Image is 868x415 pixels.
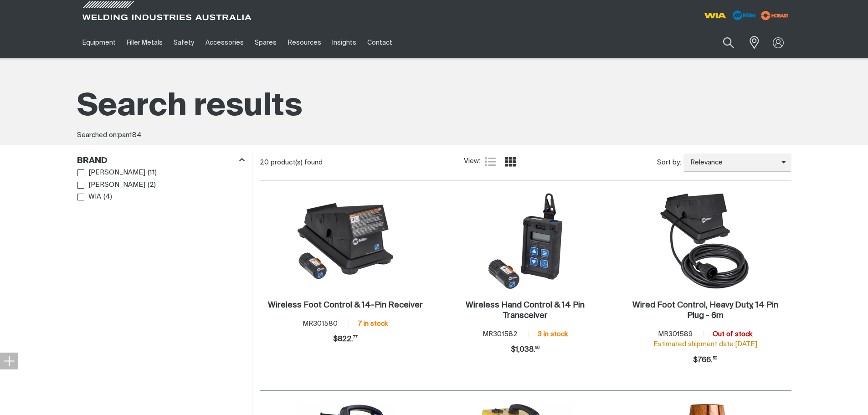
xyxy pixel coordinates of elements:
[103,192,112,202] span: ( 4 )
[632,301,778,320] h2: Wired Foot Control, Heavy Duty, 14 Pin Plug - 6m
[297,192,394,290] img: Wireless Foot Control & 14-Pin Receiver
[658,331,693,338] span: MR301589
[249,27,282,58] a: Spares
[538,331,568,338] span: 3 in stock
[535,346,539,350] sup: 90
[483,331,518,338] span: MR301582
[693,351,717,369] span: $766.
[77,179,146,191] a: [PERSON_NAME]
[88,192,101,202] span: WIA
[77,156,108,166] h3: Brand
[693,351,717,369] div: Price
[358,320,388,327] span: 7 in stock
[353,336,358,339] sup: 77
[333,330,358,348] span: $822.
[713,331,752,338] span: Out of stock
[701,32,744,53] input: Product name or item number...
[511,341,539,359] div: Price
[200,27,249,58] a: Accessories
[77,191,102,203] a: WIA
[466,301,585,320] h2: Wireless Hand Control & 14 Pin Transceiver
[303,320,338,327] span: MR301580
[260,151,791,174] section: Product list controls
[4,355,15,366] img: hide socials
[118,132,142,138] span: pan184
[168,27,200,58] a: Safety
[657,192,754,290] img: Wired Foot Control, Heavy Duty, 14 Pin Plug - 6m
[511,341,539,359] span: $1,038.
[362,27,398,58] a: Contact
[77,151,245,204] aside: Filters
[77,27,121,58] a: Equipment
[77,167,244,203] ul: Brand
[653,341,757,348] span: Estimated shipment date: [DATE]
[268,301,423,309] h2: Wireless Foot Control & 14-Pin Receiver
[333,330,358,348] div: Price
[464,156,480,167] span: View:
[148,180,156,190] span: ( 2 )
[327,27,362,58] a: Insights
[282,27,326,58] a: Resources
[758,9,791,22] img: miller
[77,130,791,141] div: Searched on:
[444,300,607,321] a: Wireless Hand Control & 14 Pin Transceiver
[77,154,245,167] div: Brand
[713,357,717,360] sup: 50
[713,32,744,53] button: Search products
[77,27,613,58] nav: Main
[477,192,574,290] img: Wireless Hand Control & 14 Pin Transceiver
[485,156,496,167] a: List view
[624,300,787,321] a: Wired Foot Control, Heavy Duty, 14 Pin Plug - 6m
[88,180,145,190] span: [PERSON_NAME]
[657,158,681,168] span: Sort by:
[77,167,146,179] a: [PERSON_NAME]
[268,300,423,311] a: Wireless Foot Control & 14-Pin Receiver
[121,27,168,58] a: Filler Metals
[77,87,791,127] h1: Search results
[260,158,464,167] div: 20
[683,158,781,168] span: Relevance
[88,168,145,178] span: [PERSON_NAME]
[148,168,157,178] span: ( 11 )
[271,159,323,166] span: product(s) found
